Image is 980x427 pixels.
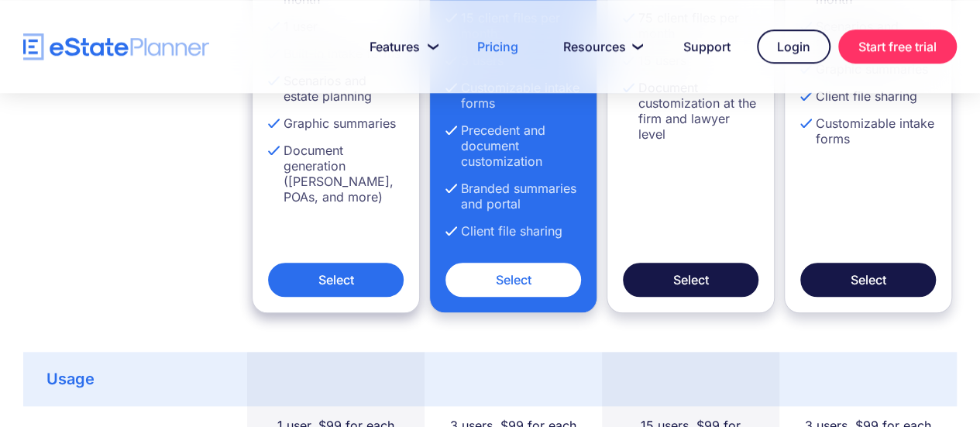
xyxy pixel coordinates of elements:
[351,31,451,62] a: Features
[800,115,936,146] li: Customizable intake forms
[23,33,209,60] a: home
[268,143,404,205] li: Document generation ([PERSON_NAME], POAs, and more)
[445,80,581,111] li: Customizable intake forms
[459,31,537,62] a: Pricing
[623,80,758,142] li: Document customization at the firm and lawyer level
[268,263,404,297] a: Select
[545,31,657,62] a: Resources
[757,29,830,64] a: Login
[445,122,581,169] li: Precedent and document customization
[46,371,95,387] div: Usage
[445,181,581,212] li: Branded summaries and portal
[800,263,936,297] a: Select
[623,263,758,297] a: Select
[838,29,957,64] a: Start free trial
[445,223,581,239] li: Client file sharing
[665,31,749,62] a: Support
[268,115,404,131] li: Graphic summaries
[445,263,581,297] a: Select
[800,88,936,104] li: Client file sharing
